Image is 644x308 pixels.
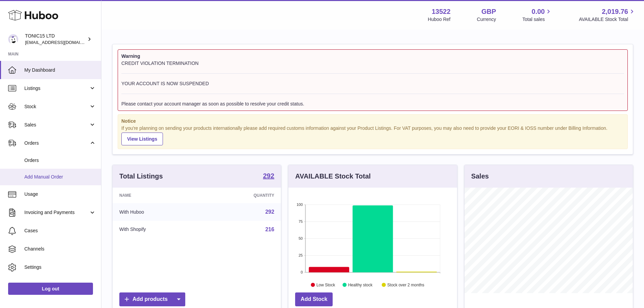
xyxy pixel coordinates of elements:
[24,122,89,128] span: Sales
[24,157,96,164] span: Orders
[24,264,96,270] span: Settings
[387,283,424,287] text: Stock over 2 months
[263,172,274,179] strong: 292
[121,133,163,145] a: View Listings
[121,125,624,145] div: If you're planning on sending your products internationally please add required customs informati...
[428,16,451,23] div: Huboo Ref
[24,85,89,92] span: Listings
[24,191,96,197] span: Usage
[295,172,371,181] h3: AVAILABLE Stock Total
[121,53,624,60] strong: Warning
[24,140,89,146] span: Orders
[24,103,89,110] span: Stock
[119,172,163,181] h3: Total Listings
[602,7,628,16] span: 2,019.76
[481,7,496,16] strong: GBP
[301,270,303,274] text: 0
[316,283,335,287] text: Low Stock
[296,203,303,207] text: 100
[477,16,496,23] div: Currency
[24,209,89,216] span: Invoicing and Payments
[24,67,96,73] span: My Dashboard
[119,292,185,306] a: Add products
[522,16,552,23] span: Total sales
[25,40,99,45] span: [EMAIL_ADDRESS][DOMAIN_NAME]
[471,172,489,181] h3: Sales
[579,7,636,23] a: 2,019.76 AVAILABLE Stock Total
[121,118,624,124] strong: Notice
[299,236,303,240] text: 50
[263,172,274,181] a: 292
[113,203,204,221] td: With Huboo
[432,7,451,16] strong: 13522
[532,7,545,16] span: 0.00
[265,209,275,215] a: 292
[522,7,552,23] a: 0.00 Total sales
[204,188,281,203] th: Quantity
[113,221,204,238] td: With Shopify
[24,174,96,180] span: Add Manual Order
[24,246,96,252] span: Channels
[579,16,636,23] span: AVAILABLE Stock Total
[8,34,18,44] img: internalAdmin-13522@internal.huboo.com
[121,60,624,107] div: CREDIT VIOLATION TERMINATION YOUR ACCOUNT IS NOW SUSPENDED Please contact your account manager as...
[25,33,86,46] div: TONIC15 LTD
[265,227,275,232] a: 216
[295,292,333,306] a: Add Stock
[8,283,93,295] a: Log out
[299,219,303,223] text: 75
[348,283,373,287] text: Healthy stock
[113,188,204,203] th: Name
[24,228,96,234] span: Cases
[299,253,303,257] text: 25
